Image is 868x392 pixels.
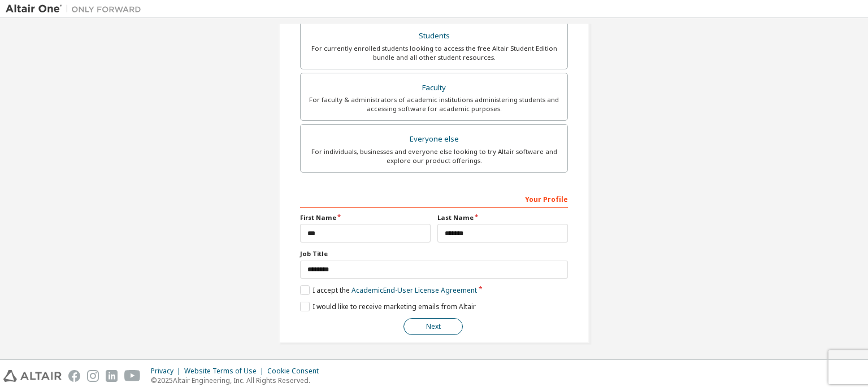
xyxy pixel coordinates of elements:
[300,285,477,295] label: I accept the
[106,370,118,382] img: linkedin.svg
[307,80,561,96] div: Faculty
[437,213,568,222] label: Last Name
[87,370,99,382] img: instagram.svg
[6,3,147,15] img: Altair One
[267,367,325,376] div: Cookie Consent
[151,367,184,376] div: Privacy
[184,367,267,376] div: Website Terms of Use
[3,370,62,382] img: altair_logo.svg
[300,302,476,311] label: I would like to receive marketing emails from Altair
[300,213,431,222] label: First Name
[307,147,561,165] div: For individuals, businesses and everyone else looking to try Altair software and explore our prod...
[68,370,80,382] img: facebook.svg
[351,285,477,295] a: Academic End-User License Agreement
[151,376,325,385] p: © 2025 Altair Engineering, Inc. All Rights Reserved.
[300,190,568,208] div: Your Profile
[300,249,568,258] label: Job Title
[307,28,561,44] div: Students
[307,131,561,147] div: Everyone else
[403,318,463,335] button: Next
[124,370,141,382] img: youtube.svg
[307,44,561,62] div: For currently enrolled students looking to access the free Altair Student Edition bundle and all ...
[307,95,561,113] div: For faculty & administrators of academic institutions administering students and accessing softwa...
